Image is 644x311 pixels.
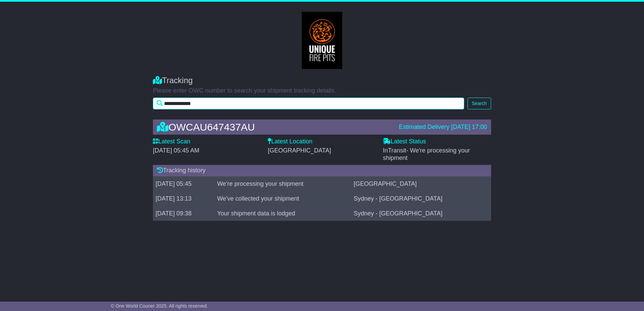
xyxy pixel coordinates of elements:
[351,191,491,206] td: Sydney - [GEOGRAPHIC_DATA]
[351,176,491,191] td: [GEOGRAPHIC_DATA]
[153,138,190,145] label: Latest Scan
[383,147,470,161] span: - We're processing your shipment
[153,76,491,85] div: Tracking
[153,87,491,95] p: Please enter OWC number to search your shipment tracking details.
[351,206,491,221] td: Sydney - [GEOGRAPHIC_DATA]
[153,147,199,154] span: [DATE] 05:45 AM
[153,191,215,206] td: [DATE] 13:13
[111,303,208,309] span: © One World Courier 2025. All rights reserved.
[153,165,491,176] div: Tracking history
[383,138,426,145] label: Latest Status
[399,124,487,131] div: Estimated Delivery [DATE] 17:00
[215,206,351,221] td: Your shipment data is lodged
[215,191,351,206] td: We've collected your shipment
[153,176,215,191] td: [DATE] 05:45
[154,122,395,133] div: OWCAU647437AU
[215,176,351,191] td: We're processing your shipment
[468,98,491,109] button: Search
[302,12,342,69] img: GetCustomerLogo
[153,206,215,221] td: [DATE] 09:38
[268,147,331,154] span: [GEOGRAPHIC_DATA]
[268,138,312,145] label: Latest Location
[383,147,470,161] span: InTransit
